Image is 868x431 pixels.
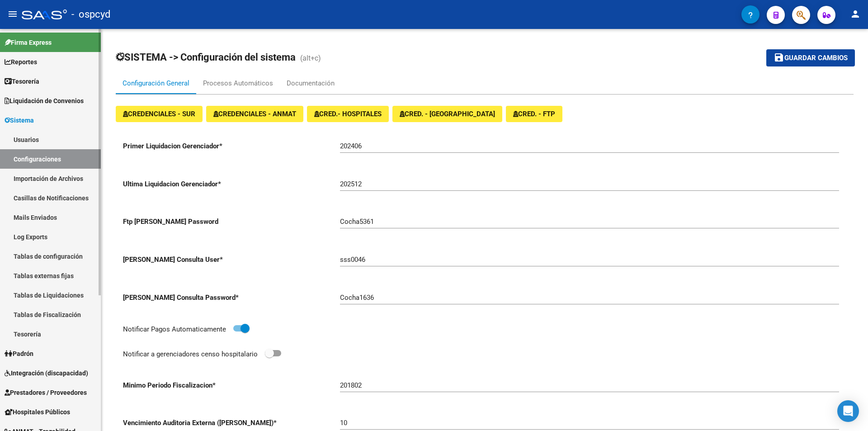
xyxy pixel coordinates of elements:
[123,293,340,303] p: [PERSON_NAME] Consulta Password
[784,54,848,62] span: Guardar cambios
[5,368,88,378] span: Integración (discapacidad)
[123,217,340,227] p: Ftp [PERSON_NAME] Password
[116,106,203,122] button: CREDENCIALES - SUR
[400,110,495,118] span: CRED. - [GEOGRAPHIC_DATA]
[123,78,189,88] div: Configuración General
[837,400,859,422] div: Open Intercom Messenger
[116,52,296,63] span: SISTEMA -> Configuración del sistema
[123,350,258,358] span: Notificar a gerenciadores censo hospitalario
[71,5,110,24] span: - ospcyd
[5,38,52,47] span: Firma Express
[287,78,335,88] div: Documentación
[300,54,321,62] span: (alt+c)
[123,179,340,189] p: Ultima Liquidacion Gerenciador
[766,49,855,66] button: Guardar cambios
[206,106,303,122] button: CREDENCIALES - ANMAT
[123,380,340,390] p: Minimo Periodo Fiscalizacion
[7,9,18,19] mat-icon: menu
[5,96,84,106] span: Liquidación de Convenios
[314,110,382,118] span: CRED.- HOSPITALES
[123,418,340,428] p: Vencimiento Auditoria Externa ([PERSON_NAME])
[307,106,389,122] button: CRED.- HOSPITALES
[850,9,861,19] mat-icon: person
[513,110,555,118] span: CRED. - FTP
[123,110,195,118] span: CREDENCIALES - SUR
[5,115,34,125] span: Sistema
[5,349,33,359] span: Padrón
[123,325,226,333] span: Notificar Pagos Automaticamente
[203,78,273,88] div: Procesos Automáticos
[774,52,784,63] mat-icon: save
[506,106,562,122] button: CRED. - FTP
[123,255,340,265] p: [PERSON_NAME] Consulta User
[213,110,296,118] span: CREDENCIALES - ANMAT
[123,141,340,151] p: Primer Liquidacion Gerenciador
[5,57,37,67] span: Reportes
[392,106,502,122] button: CRED. - [GEOGRAPHIC_DATA]
[5,407,70,417] span: Hospitales Públicos
[5,76,39,86] span: Tesorería
[5,388,87,398] span: Prestadores / Proveedores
